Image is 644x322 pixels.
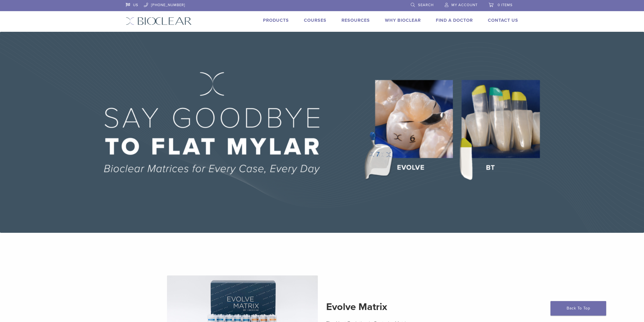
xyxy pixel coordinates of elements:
[498,3,513,7] span: 0 items
[385,18,421,23] a: Why Bioclear
[550,301,606,316] a: Back To Top
[341,18,370,23] a: Resources
[418,3,434,7] span: Search
[304,18,326,23] a: Courses
[126,17,192,25] img: Bioclear
[488,18,518,23] a: Contact Us
[326,300,477,314] h2: Evolve Matrix
[451,3,478,7] span: My Account
[436,18,473,23] a: Find A Doctor
[263,18,289,23] a: Products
